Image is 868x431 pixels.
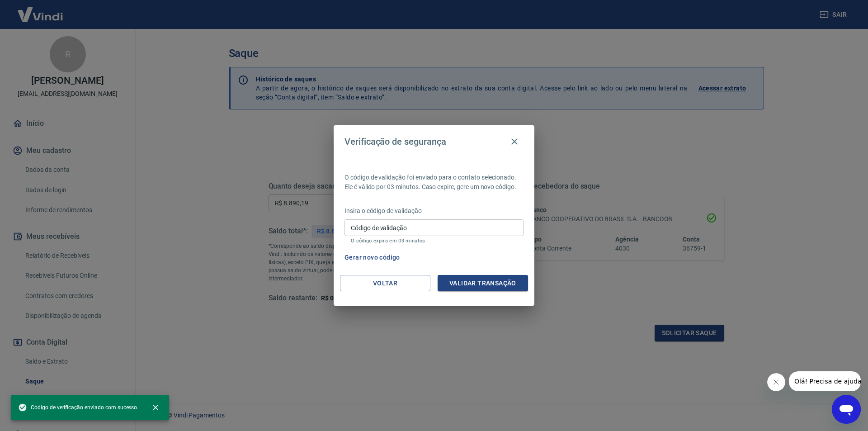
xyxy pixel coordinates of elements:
p: O código de validação foi enviado para o contato selecionado. Ele é válido por 03 minutos. Caso e... [344,173,524,192]
p: Insira o código de validação [344,206,524,216]
button: Voltar [340,275,430,292]
iframe: Mensagem da empresa [789,371,861,391]
button: Validar transação [438,275,528,292]
iframe: Botão para abrir a janela de mensagens [832,395,861,424]
span: Olá! Precisa de ajuda? [5,6,76,14]
button: Gerar novo código [341,249,404,266]
span: Código de verificação enviado com sucesso. [18,403,138,412]
h4: Verificação de segurança [344,136,446,147]
button: close [146,398,165,417]
iframe: Fechar mensagem [767,373,785,391]
p: O código expira em 03 minutos. [351,238,517,244]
